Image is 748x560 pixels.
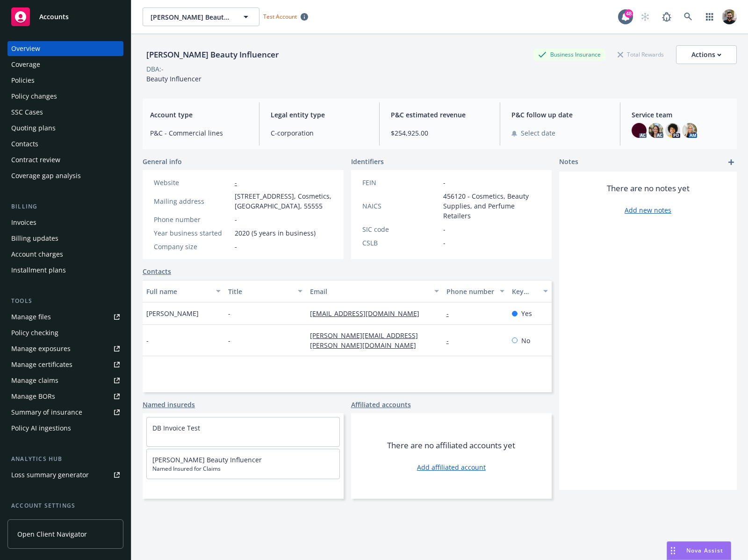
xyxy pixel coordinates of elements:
[154,196,231,206] div: Mailing address
[143,157,182,166] span: General info
[7,202,123,211] div: Billing
[306,280,443,302] button: Email
[7,296,123,306] div: Tools
[559,157,578,168] span: Notes
[7,168,123,183] a: Coverage gap analysis
[7,152,123,167] a: Contract review
[7,421,123,436] a: Policy AI ingestions
[632,110,729,120] span: Service team
[150,128,248,138] span: P&C - Commercial lines
[146,74,201,83] span: Beauty Influencer
[362,201,439,211] div: NAICS
[154,178,231,187] div: Website
[271,110,368,120] span: Legal entity type
[151,12,231,22] span: [PERSON_NAME] Beauty Influencer
[11,405,82,420] div: Summary of insurance
[143,7,259,26] button: [PERSON_NAME] Beauty Influencer
[7,231,123,246] a: Billing updates
[11,247,63,262] div: Account charges
[11,357,72,372] div: Manage certificates
[17,529,87,539] span: Open Client Navigator
[521,128,555,138] span: Select date
[259,12,312,22] span: Test Account
[146,64,164,74] div: DBA: -
[152,465,334,473] span: Named Insured for Claims
[362,238,439,248] div: CSLB
[228,336,230,345] span: -
[11,57,40,72] div: Coverage
[143,266,171,276] a: Contacts
[154,228,231,238] div: Year business started
[310,309,427,318] a: [EMAIL_ADDRESS][DOMAIN_NAME]
[146,336,149,345] span: -
[310,287,429,296] div: Email
[11,467,89,482] div: Loss summary generator
[443,191,541,221] span: 456120 - Cosmetics, Beauty Supplies, and Perfume Retailers
[443,238,446,248] span: -
[235,191,332,211] span: [STREET_ADDRESS], Cosmetics, [GEOGRAPHIC_DATA], 55555
[7,309,123,324] a: Manage files
[152,455,262,464] a: [PERSON_NAME] Beauty Influencer
[11,152,60,167] div: Contract review
[533,49,605,60] div: Business Insurance
[362,178,439,187] div: FEIN
[11,105,43,120] div: SSC Cases
[657,7,676,26] a: Report a Bug
[7,341,123,356] span: Manage exposures
[7,263,123,278] a: Installment plans
[143,49,282,61] div: [PERSON_NAME] Beauty Influencer
[235,242,237,251] span: -
[11,136,38,151] div: Contacts
[228,287,292,296] div: Title
[235,178,237,187] a: -
[146,309,199,318] span: [PERSON_NAME]
[7,215,123,230] a: Invoices
[263,13,297,21] span: Test Account
[722,9,737,24] img: photo
[11,421,71,436] div: Policy AI ingestions
[632,123,647,138] img: photo
[224,280,306,302] button: Title
[154,215,231,224] div: Phone number
[11,389,55,404] div: Manage BORs
[11,215,36,230] div: Invoices
[443,280,508,302] button: Phone number
[667,542,679,560] div: Drag to move
[146,287,210,296] div: Full name
[7,389,123,404] a: Manage BORs
[11,73,35,88] div: Policies
[362,224,439,234] div: SIC code
[667,541,731,560] button: Nova Assist
[154,242,231,251] div: Company size
[271,128,368,138] span: C-corporation
[11,341,71,356] div: Manage exposures
[700,7,719,26] a: Switch app
[686,546,723,554] span: Nova Assist
[7,4,123,30] a: Accounts
[11,121,56,136] div: Quoting plans
[150,110,248,120] span: Account type
[446,309,456,318] a: -
[7,57,123,72] a: Coverage
[521,336,530,345] span: No
[625,205,671,215] a: Add new notes
[11,373,58,388] div: Manage claims
[679,7,698,26] a: Search
[512,287,538,296] div: Key contact
[665,123,680,138] img: photo
[691,46,721,64] div: Actions
[7,454,123,464] div: Analytics hub
[143,400,195,409] a: Named insureds
[228,309,230,318] span: -
[607,183,690,194] span: There are no notes yet
[7,325,123,340] a: Policy checking
[11,231,58,246] div: Billing updates
[39,13,69,21] span: Accounts
[7,501,123,510] div: Account settings
[351,157,384,166] span: Identifiers
[152,424,200,432] a: DB Invoice Test
[443,224,446,234] span: -
[391,128,489,138] span: $254,925.00
[682,123,697,138] img: photo
[7,405,123,420] a: Summary of insurance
